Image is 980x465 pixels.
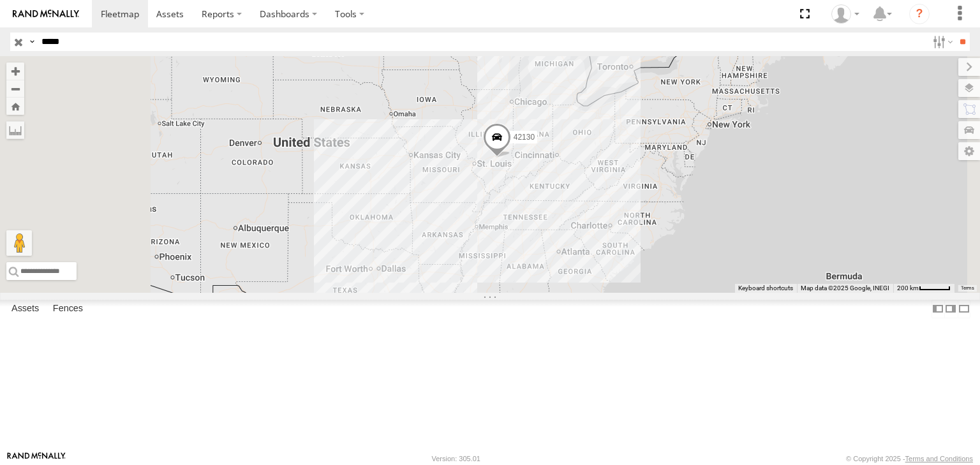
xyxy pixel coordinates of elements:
a: Visit our Website [7,452,66,465]
label: Hide Summary Table [958,300,970,318]
label: Search Filter Options [928,33,955,51]
label: Fences [47,300,89,318]
span: 200 km [897,284,919,292]
label: Dock Summary Table to the Right [944,300,957,318]
button: Keyboard shortcuts [738,284,793,293]
div: © Copyright 2025 - [846,455,973,462]
div: Version: 305.01 [432,455,480,462]
button: Map Scale: 200 km per 46 pixels [893,284,954,293]
label: Map Settings [958,142,980,160]
div: Alfonso Garay [827,4,864,24]
span: Map data ©2025 Google, INEGI [801,284,889,292]
a: Terms [961,286,974,291]
label: Measure [6,121,24,139]
button: Zoom out [6,80,24,98]
label: Dock Summary Table to the Left [932,300,944,318]
i: ? [909,4,930,24]
a: Terms and Conditions [905,455,973,462]
button: Zoom in [6,63,24,80]
img: rand-logo.svg [13,10,79,18]
label: Assets [5,300,45,318]
span: 42130 [514,133,535,142]
label: Search Query [27,33,37,51]
button: Drag Pegman onto the map to open Street View [6,230,32,256]
button: Zoom Home [6,98,24,115]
